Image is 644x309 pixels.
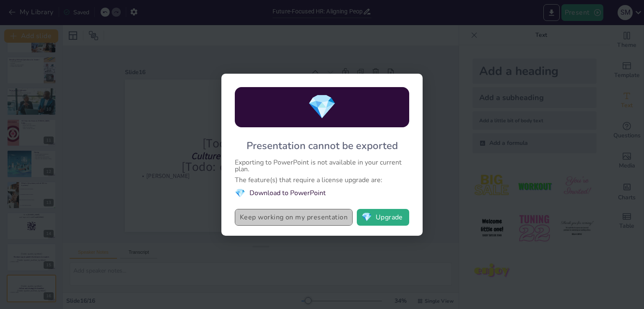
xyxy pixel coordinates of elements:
span: diamond [361,213,372,221]
li: Download to PowerPoint [235,188,409,199]
div: Exporting to PowerPoint is not available in your current plan. [235,159,409,173]
div: The feature(s) that require a license upgrade are: [235,177,409,183]
span: diamond [235,188,245,199]
span: diamond [307,91,337,123]
button: diamondUpgrade [357,209,409,226]
button: Keep working on my presentation [235,209,353,226]
div: Presentation cannot be exported [247,139,398,152]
